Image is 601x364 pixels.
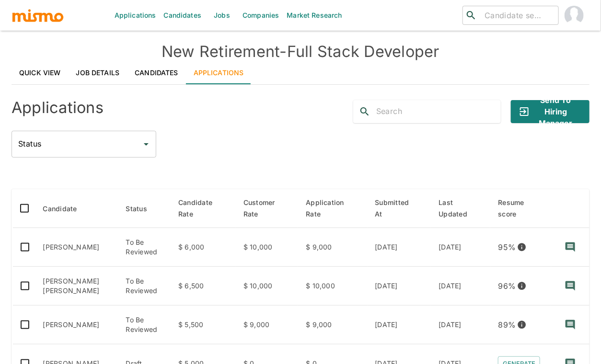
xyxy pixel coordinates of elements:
img: logo [12,8,64,23]
td: $ 6,500 [171,267,236,306]
img: Carmen Vilachá [565,6,584,25]
p: 96 % [498,279,516,293]
td: [DATE] [431,306,490,344]
svg: View resume score details [517,320,527,330]
span: Last Updated [439,197,483,220]
a: Quick View [12,61,69,84]
span: Customer Rate [243,197,291,220]
h4: Applications [12,98,104,117]
td: To Be Reviewed [118,228,171,267]
button: Open [139,137,153,151]
button: recent-notes [559,313,582,336]
td: [PERSON_NAME] [35,228,118,267]
span: Candidate [43,203,90,215]
td: $ 9,000 [236,306,299,344]
span: Application Rate [306,197,359,220]
td: $ 9,000 [298,306,367,344]
td: $ 10,000 [236,267,299,306]
td: [DATE] [368,306,431,344]
button: search [353,100,376,123]
td: [PERSON_NAME] [35,306,118,344]
td: $ 6,000 [171,228,236,267]
h4: New Retirement - Full Stack Developer [12,42,589,61]
input: Candidate search [481,9,555,22]
button: recent-notes [559,274,582,297]
span: Resume score [498,197,543,220]
td: $ 10,000 [298,267,367,306]
span: Candidate Rate [178,197,228,220]
a: Applications [186,61,252,84]
p: 89 % [498,318,516,331]
a: Candidates [127,61,186,84]
svg: View resume score details [517,242,527,252]
input: Search [376,104,501,119]
td: [DATE] [368,267,431,306]
td: [DATE] [431,267,490,306]
td: [DATE] [431,228,490,267]
span: Submitted At [375,197,424,220]
svg: View resume score details [517,281,527,291]
a: Job Details [69,61,127,84]
td: [DATE] [368,228,431,267]
td: To Be Reviewed [118,267,171,306]
span: Status [126,203,160,215]
td: To Be Reviewed [118,306,171,344]
td: $ 9,000 [298,228,367,267]
td: $ 5,500 [171,306,236,344]
button: recent-notes [559,236,582,259]
td: $ 10,000 [236,228,299,267]
button: Send to Hiring Manager [511,100,589,123]
p: 95 % [498,240,516,254]
td: [PERSON_NAME] [PERSON_NAME] [35,267,118,306]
